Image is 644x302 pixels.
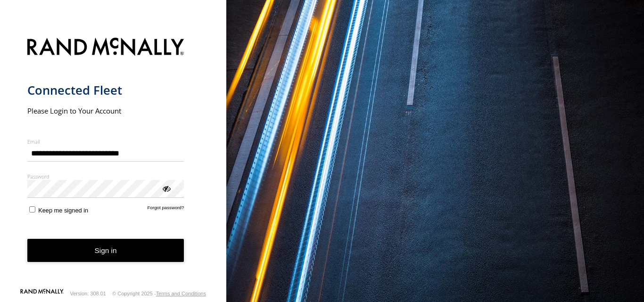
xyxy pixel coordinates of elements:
[148,205,184,214] a: Forgot password?
[161,183,171,193] div: ViewPassword
[27,32,199,288] form: main
[27,106,184,115] h2: Please Login to Your Account
[27,173,184,180] label: Password
[112,291,206,296] div: © Copyright 2025 -
[27,36,184,60] img: Rand McNally
[27,82,184,98] h1: Connected Fleet
[70,291,106,296] div: Version: 308.01
[27,138,184,145] label: Email
[27,239,184,262] button: Sign in
[20,289,64,298] a: Visit our Website
[156,291,206,296] a: Terms and Conditions
[38,207,88,214] span: Keep me signed in
[29,206,35,212] input: Keep me signed in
